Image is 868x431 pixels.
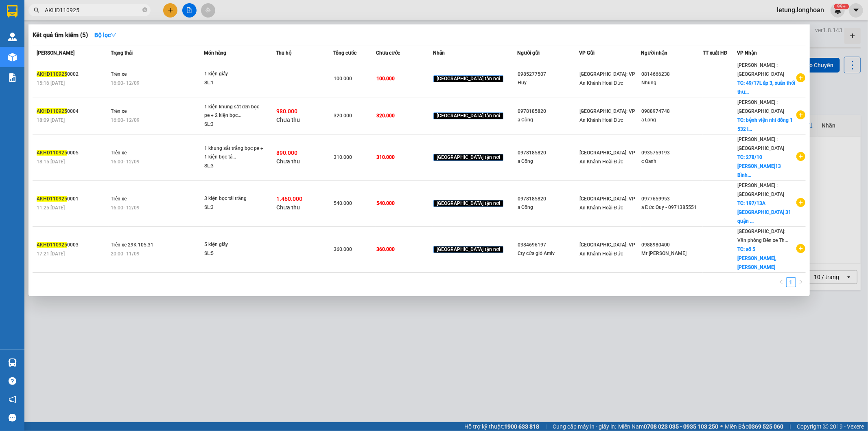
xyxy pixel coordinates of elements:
[641,249,702,258] div: Mr [PERSON_NAME]
[579,71,635,86] span: [GEOGRAPHIC_DATA]: VP An Khánh Hoài Đức
[37,205,65,211] span: 11:25 [DATE]
[796,110,805,119] span: plus-circle
[737,99,784,114] span: [PERSON_NAME] : [GEOGRAPHIC_DATA]
[518,241,579,249] div: 0384696197
[776,277,786,287] button: left
[796,244,805,253] span: plus-circle
[334,113,352,119] span: 320.000
[518,149,579,157] div: 0978185820
[204,50,226,56] span: Món hàng
[37,150,67,156] span: AKHD110925
[786,277,796,287] li: 1
[518,195,579,203] div: 0978185820
[776,277,786,287] li: Previous Page
[111,71,127,77] span: Trên xe
[376,154,395,160] span: 310.000
[37,107,108,116] div: 0004
[33,31,88,40] h3: Kết quả tìm kiếm ( 5 )
[37,159,65,165] span: 18:15 [DATE]
[796,198,805,207] span: plus-circle
[7,5,17,18] img: logo-vxr
[111,242,153,248] span: Trên xe 29K-105.31
[111,108,127,114] span: Trên xe
[433,75,503,83] span: [GEOGRAPHIC_DATA] tận nơi
[433,112,503,120] span: [GEOGRAPHIC_DATA] tận nơi
[8,358,17,367] img: warehouse-icon
[796,73,805,82] span: plus-circle
[37,196,67,202] span: AKHD110925
[796,277,806,287] li: Next Page
[787,278,796,287] a: 1
[111,150,127,156] span: Trên xe
[142,7,147,12] span: close-circle
[334,154,352,160] span: 310.000
[204,144,265,162] div: 1 khung sắt trắng bọc pe + 1 kiện bọc tả...
[376,76,395,81] span: 100.000
[37,251,65,257] span: 17:21 [DATE]
[518,249,579,258] div: Cty cửa gió Amiv
[204,249,265,258] div: SL: 5
[204,103,265,120] div: 1 kiện khung sắt đen bọc pe + 2 kiện bọc...
[737,229,788,243] span: [GEOGRAPHIC_DATA]: Văn phòng Bến xe Th...
[204,194,265,203] div: 3 kiện bọc tải trắng
[142,7,147,14] span: close-circle
[37,70,108,79] div: 0002
[8,33,17,41] img: warehouse-icon
[9,396,16,403] span: notification
[433,50,445,56] span: Nhãn
[737,80,795,95] span: TC: 49/17L ấp 3, xuân thới thư...
[376,246,395,252] span: 360.000
[37,80,65,86] span: 15:16 [DATE]
[518,203,579,212] div: a Công
[333,50,356,56] span: Tổng cước
[517,50,540,56] span: Người gửi
[641,116,702,124] div: a Long
[737,136,784,151] span: [PERSON_NAME] : [GEOGRAPHIC_DATA]
[737,117,793,132] span: TC: bệnh viện nhi đồng 1 532 l...
[641,195,702,203] div: 0977659953
[737,200,791,224] span: TC: 197/13A [GEOGRAPHIC_DATA] 31 quận ...
[34,7,39,13] span: search
[9,414,16,422] span: message
[641,50,667,56] span: Người nhận
[518,157,579,166] div: a Công
[737,62,784,77] span: [PERSON_NAME] : [GEOGRAPHIC_DATA]
[88,29,123,42] button: Bộ lọcdown
[204,70,265,79] div: 1 kiện giấy
[518,107,579,116] div: 0978185820
[9,377,16,385] span: question-circle
[737,50,757,56] span: VP Nhận
[37,50,74,56] span: [PERSON_NAME]
[204,203,265,212] div: SL: 3
[37,195,108,203] div: 0001
[277,196,303,202] span: 1.460.000
[37,108,67,114] span: AKHD110925
[111,159,140,165] span: 16:00 - 12/09
[579,196,635,211] span: [GEOGRAPHIC_DATA]: VP An Khánh Hoài Đức
[111,50,133,56] span: Trạng thái
[334,246,352,252] span: 360.000
[94,32,116,38] strong: Bộ lọc
[277,117,300,123] span: Chưa thu
[111,196,127,202] span: Trên xe
[277,108,298,114] span: 980.000
[737,183,784,197] span: [PERSON_NAME] : [GEOGRAPHIC_DATA]
[111,251,140,257] span: 20:00 - 11/09
[518,70,579,79] div: 0985277507
[277,204,300,211] span: Chưa thu
[111,117,140,123] span: 16:00 - 12/09
[641,79,702,87] div: Nhung
[204,120,265,129] div: SL: 3
[334,76,352,81] span: 100.000
[641,107,702,116] div: 0988974748
[37,71,67,77] span: AKHD110925
[37,242,67,248] span: AKHD110925
[376,113,395,119] span: 320.000
[796,277,806,287] button: right
[779,279,784,284] span: left
[796,152,805,161] span: plus-circle
[798,279,803,284] span: right
[579,242,635,257] span: [GEOGRAPHIC_DATA]: VP An Khánh Hoài Đức
[433,246,503,253] span: [GEOGRAPHIC_DATA] tận nơi
[37,149,108,157] div: 0005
